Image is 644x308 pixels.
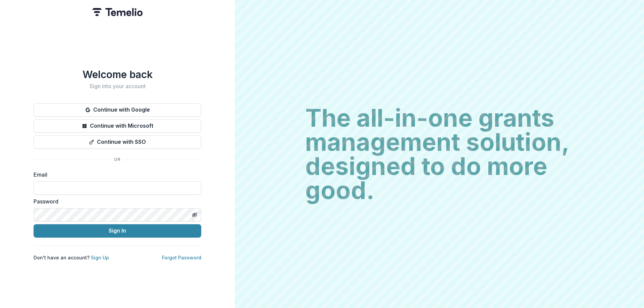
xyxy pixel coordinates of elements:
button: Continue with Microsoft [34,119,201,133]
img: Temelio [92,8,143,16]
button: Toggle password visibility [189,209,200,220]
label: Password [34,197,197,205]
button: Continue with SSO [34,135,201,149]
h2: Sign into your account [34,83,201,89]
label: Email [34,171,197,179]
p: Don't have an account? [34,254,109,261]
h1: Welcome back [34,68,201,80]
a: Sign Up [91,255,109,260]
button: Sign In [34,224,201,238]
button: Continue with Google [34,103,201,117]
a: Forgot Password [162,255,201,260]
